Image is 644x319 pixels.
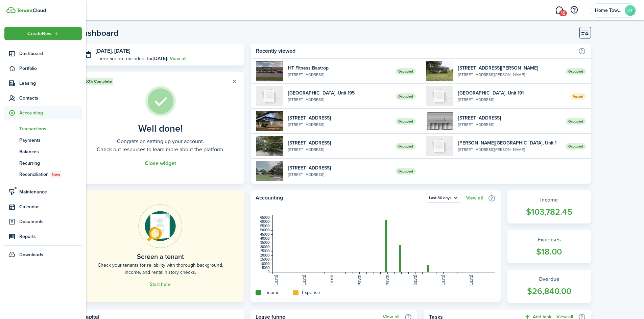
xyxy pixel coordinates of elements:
tspan: 10000 [260,262,270,266]
a: Start here [150,282,171,287]
tspan: 25000 [260,249,270,253]
span: Occupied [396,68,416,75]
tspan: 50000 [260,228,270,232]
img: 1 [426,111,453,131]
tspan: [DATE] [274,275,278,286]
home-widget-title: Recently viewed [256,47,574,55]
button: Last 30 days [427,194,461,203]
img: 1 [256,61,283,81]
tspan: 40000 [260,237,270,240]
span: Balances [19,148,82,155]
tspan: 55000 [260,224,270,228]
tspan: [DATE] [330,275,334,286]
widget-list-item-title: [STREET_ADDRESS][PERSON_NAME] [458,64,560,72]
widget-list-item-description: [STREET_ADDRESS] [458,122,560,128]
span: Occupied [566,118,586,125]
span: Occupied [566,68,586,75]
span: Create New [27,31,52,36]
img: 1 [426,136,453,156]
tspan: 60000 [260,220,270,223]
span: Documents [19,218,82,225]
widget-list-item-title: [PERSON_NAME][GEOGRAPHIC_DATA], Unit 1 [458,139,560,147]
widget-list-item-title: [STREET_ADDRESS] [288,164,390,171]
span: Transactions [19,125,82,132]
home-widget-title: Expense [302,289,320,296]
span: 100% Complete [84,78,112,84]
span: 15 [559,10,567,16]
a: Balances [4,146,82,157]
button: Close widget [145,160,176,166]
widget-list-item-description: [STREET_ADDRESS][PERSON_NAME] [458,147,560,153]
span: Occupied [566,143,586,150]
span: Occupied [396,143,416,150]
img: TenantCloud [6,7,16,13]
span: Portfolio [19,65,82,72]
button: Open resource center [568,4,580,16]
a: Messaging [553,2,566,19]
tspan: 65000 [260,216,270,219]
tspan: 15000 [260,258,270,261]
widget-list-item-description: [STREET_ADDRESS] [458,97,565,103]
img: 1 [256,136,283,156]
tspan: [DATE] [386,275,389,286]
home-widget-title: Income [264,289,280,296]
header-page-title: Dashboard [77,29,119,37]
img: Online payments [138,204,182,248]
widget-list-item-title: [STREET_ADDRESS] [288,139,390,147]
a: Expenses$18.00 [507,230,591,263]
img: 1 [256,111,283,131]
span: Occupied [396,93,416,100]
a: Overdue$26,840.00 [507,270,591,303]
span: Vacant [570,93,586,100]
widget-list-item-title: [STREET_ADDRESS] [458,114,560,122]
a: Transactions [4,123,82,134]
widget-list-item-title: [GEOGRAPHIC_DATA], Unit 195 [288,89,390,97]
widget-list-item-description: [STREET_ADDRESS][PERSON_NAME] [458,72,560,78]
widget-list-item-description: [STREET_ADDRESS] [288,147,390,153]
tspan: 35000 [260,241,270,244]
span: New [52,171,60,178]
h3: [DATE], [DATE] [96,47,239,55]
img: 1 [426,61,453,81]
a: Payments [4,134,82,146]
widget-list-item-description: [STREET_ADDRESS] [288,122,390,128]
span: Downloads [19,251,43,258]
span: Recurring [19,160,82,167]
span: Calendar [19,203,82,210]
span: Occupied [396,118,416,125]
button: Open menu [427,194,461,203]
span: Home Town Management & Construction [595,8,622,13]
well-done-description: Congrats on setting up your account. Check out resources to learn more about the platform. [97,137,224,154]
a: Dashboard [4,47,82,60]
tspan: [DATE] [358,275,361,286]
widget-stats-title: Expenses [514,236,584,244]
p: There are no reminders for . [96,55,168,62]
img: 195 [256,86,283,106]
widget-list-item-description: [STREET_ADDRESS] [288,72,390,78]
a: Income$103,782.45 [507,190,591,223]
tspan: 0 [268,270,270,274]
tspan: [DATE] [302,275,306,286]
span: Leasing [19,80,82,87]
avatar-text: HT [625,5,636,16]
widget-list-item-title: [GEOGRAPHIC_DATA], Unit 191 [458,89,565,97]
widget-stats-count: $103,782.45 [514,206,584,218]
img: 1 [256,161,283,181]
span: Reports [19,233,82,240]
tspan: [DATE] [441,275,445,286]
tspan: [DATE] [413,275,417,286]
tspan: 45000 [260,233,270,236]
button: Open menu [4,27,82,40]
well-done-title: Well done! [138,123,183,134]
tspan: 30000 [260,245,270,249]
a: View all [170,55,186,62]
span: Maintenance [19,188,82,195]
tspan: 20000 [260,254,270,257]
widget-stats-title: Income [514,196,584,204]
widget-stats-title: Overdue [514,275,584,283]
span: Contacts [19,95,82,102]
home-placeholder-title: Screen a tenant [137,251,184,262]
img: TenantCloud [17,8,46,12]
a: Recurring [4,157,82,169]
tspan: [DATE] [469,275,473,286]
